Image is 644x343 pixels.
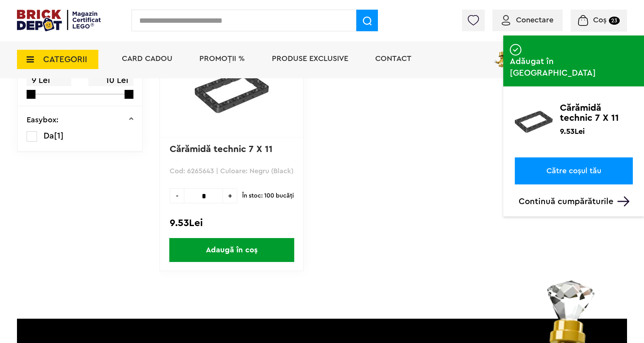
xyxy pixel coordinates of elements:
p: Continuă cumpărăturile [519,196,633,206]
a: Către coșul tău [515,157,633,184]
img: addedtocart [503,96,511,103]
span: Coș [593,16,607,24]
a: Conectare [502,16,553,24]
img: Arrow%20-%20Down.svg [617,196,629,206]
a: Produse exclusive [272,55,348,63]
a: Cărămidă technic 7 X 11 [170,145,273,154]
img: addedtocart [510,44,521,56]
div: 9.53Lei [170,218,293,228]
span: În stoc: 100 bucăţi [242,188,294,203]
a: Contact [375,55,411,63]
p: Easybox: [27,116,59,124]
a: Adaugă în coș [160,238,303,262]
small: 23 [609,17,620,25]
a: Card Cadou [122,55,172,63]
span: Da [44,132,54,140]
span: Conectare [516,16,553,24]
span: - [170,188,184,203]
span: + [223,188,237,203]
span: Adaugă în coș [169,238,294,262]
span: Adăugat în [GEOGRAPHIC_DATA] [510,56,637,79]
p: 9.53Lei [560,127,585,134]
span: 9 Lei [27,73,71,88]
span: CATEGORII [43,55,87,64]
p: Cod: 6265643 | Culoare: Negru (Black) [170,167,293,184]
span: [1] [54,132,64,140]
img: Cărămidă technic 7 X 11 [195,55,269,129]
a: PROMOȚII % [199,55,245,63]
img: Cărămidă technic 7 X 11 [515,103,553,141]
p: Cărămidă technic 7 X 11 [560,103,633,123]
span: 10 Lei [88,73,133,88]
